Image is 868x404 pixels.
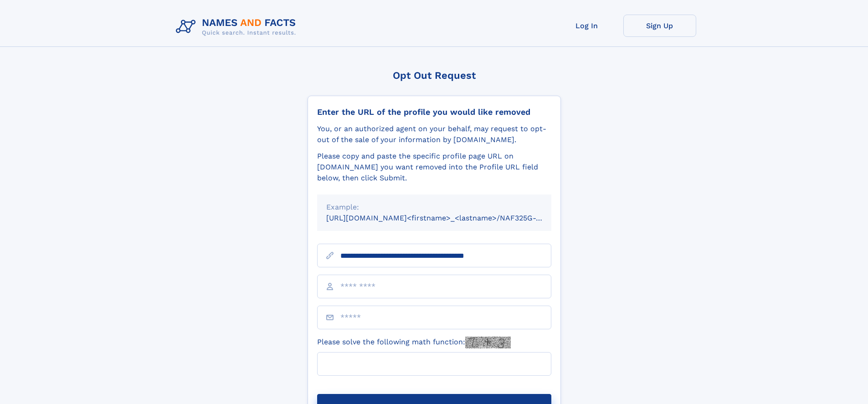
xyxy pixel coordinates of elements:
a: Sign Up [623,15,696,37]
label: Please solve the following math function: [317,337,511,348]
a: Log In [550,15,623,37]
div: You, or an authorized agent on your behalf, may request to opt-out of the sale of your informatio... [317,123,551,145]
div: Enter the URL of the profile you would like removed [317,107,551,117]
div: Please copy and paste the specific profile page URL on [DOMAIN_NAME] you want removed into the Pr... [317,151,551,184]
div: Example: [326,202,542,213]
small: [URL][DOMAIN_NAME]<firstname>_<lastname>/NAF325G-xxxxxxxx [326,214,569,222]
div: Opt Out Request [308,70,561,81]
img: Logo Names and Facts [172,15,303,39]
